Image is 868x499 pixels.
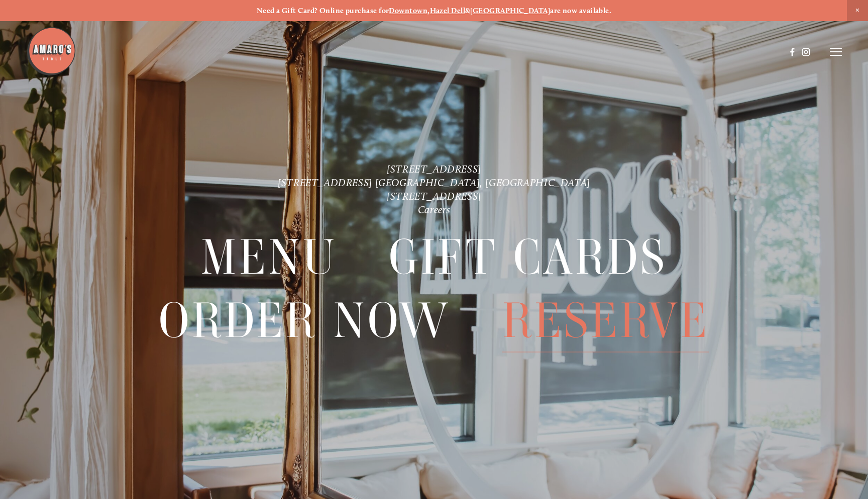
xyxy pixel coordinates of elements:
[387,163,481,175] a: [STREET_ADDRESS]
[389,226,667,289] span: Gift Cards
[550,6,611,15] strong: are now available.
[387,190,481,202] a: [STREET_ADDRESS]
[465,6,470,15] strong: &
[427,6,429,15] strong: ,
[418,204,450,216] a: Careers
[201,226,337,288] a: Menu
[389,226,667,288] a: Gift Cards
[389,6,427,15] a: Downtown
[26,26,76,76] img: Amaro's Table
[201,226,337,289] span: Menu
[278,177,590,189] a: [STREET_ADDRESS] [GEOGRAPHIC_DATA], [GEOGRAPHIC_DATA]
[502,290,709,352] a: Reserve
[257,6,389,15] strong: Need a Gift Card? Online purchase for
[159,290,451,352] a: Order Now
[470,6,550,15] a: [GEOGRAPHIC_DATA]
[430,6,466,15] a: Hazel Dell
